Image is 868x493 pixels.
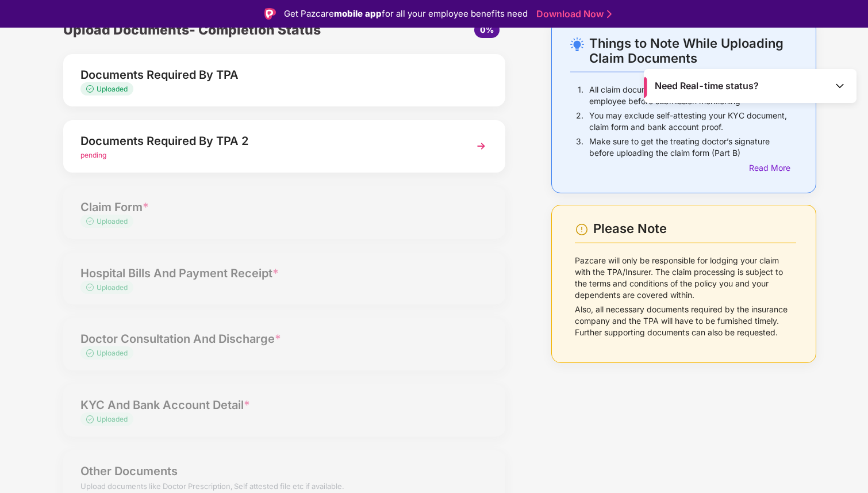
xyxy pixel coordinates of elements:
[576,136,583,159] p: 3.
[334,8,382,19] strong: mobile app
[536,8,608,20] a: Download Now
[589,84,796,107] p: All claim documents must be self-attested by the employee before submission mentioning
[575,255,796,301] p: Pazcare will only be responsible for lodging your claim with the TPA/Insurer. The claim processin...
[80,151,106,159] span: pending
[284,7,528,21] div: Get Pazcare for all your employee benefits need
[575,304,796,338] p: Also, all necessary documents required by the insurance company and the TPA will have to be furni...
[264,8,276,20] img: Logo
[593,221,796,236] div: Please Note
[63,20,358,40] div: Upload Documents- Completion Status
[749,162,796,174] div: Read More
[80,66,454,84] div: Documents Required By TPA
[576,110,583,133] p: 2.
[86,85,97,93] img: svg+xml;base64,PHN2ZyB4bWxucz0iaHR0cDovL3d3dy53My5vcmcvMjAwMC9zdmciIHdpZHRoPSIxMy4zMzMiIGhlaWdodD...
[471,136,491,156] img: svg+xml;base64,PHN2ZyBpZD0iTmV4dCIgeG1sbnM9Imh0dHA6Ly93d3cudzMub3JnLzIwMDAvc3ZnIiB3aWR0aD0iMzYiIG...
[575,223,589,236] img: svg+xml;base64,PHN2ZyBpZD0iV2FybmluZ18tXzI0eDI0IiBkYXRhLW5hbWU9Ildhcm5pbmcgLSAyNHgyNCIgeG1sbnM9Im...
[655,80,759,92] span: Need Real-time status?
[589,136,796,159] p: Make sure to get the treating doctor’s signature before uploading the claim form (Part B)
[480,25,494,35] span: 0%
[589,36,796,66] div: Things to Note While Uploading Claim Documents
[80,132,454,150] div: Documents Required By TPA 2
[607,8,612,20] img: Stroke
[834,80,846,91] img: Toggle Icon
[578,84,583,107] p: 1.
[589,110,796,133] p: You may exclude self-attesting your KYC document, claim form and bank account proof.
[97,85,128,93] span: Uploaded
[570,37,584,51] img: svg+xml;base64,PHN2ZyB4bWxucz0iaHR0cDovL3d3dy53My5vcmcvMjAwMC9zdmciIHdpZHRoPSIyNC4wOTMiIGhlaWdodD...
